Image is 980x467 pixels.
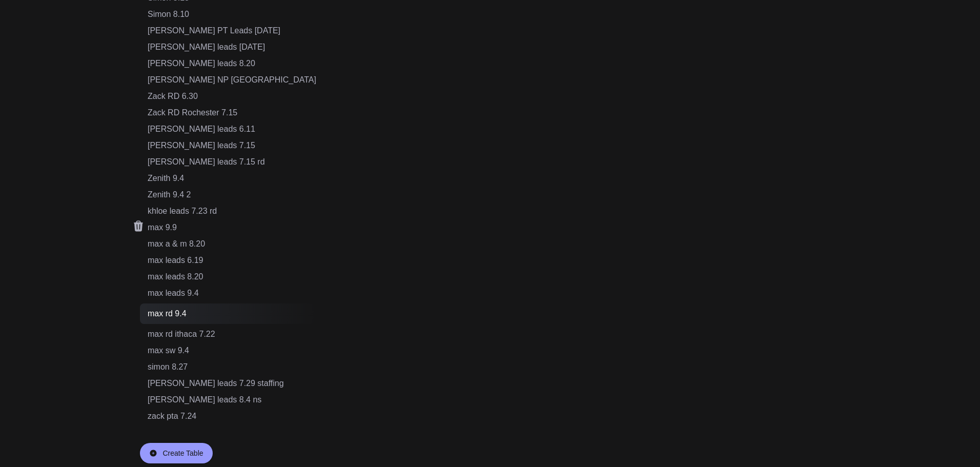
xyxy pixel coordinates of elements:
div: Zack RD Rochester 7.15 [148,107,316,119]
div: [PERSON_NAME] leads 8.4 ns [148,394,316,406]
div: zack pta 7.24 [148,410,316,422]
div: [PERSON_NAME] PT Leads [DATE] [148,25,316,37]
div: Simon 8.10 [148,8,316,21]
div: max leads 9.4 [148,287,316,299]
div: [PERSON_NAME] leads 8.20 [148,57,316,70]
div: simon 8.27 [148,361,316,373]
div: Create Table [162,448,203,458]
div: max a & m 8.20 [148,238,316,250]
div: max leads 8.20 [148,271,316,283]
div: max sw 9.4 [148,344,316,357]
div: max leads 6.19 [148,254,316,267]
div: [PERSON_NAME] leads 7.29 staffing [148,377,316,390]
div: max 9.9 [148,221,316,234]
div: [PERSON_NAME] leads 7.15 [148,139,316,152]
div: [PERSON_NAME] leads 7.15 rd [148,156,316,168]
div: [PERSON_NAME] leads [DATE] [148,41,316,53]
div: Zenith 9.4 2 [148,189,316,201]
div: Zenith 9.4 [148,172,316,185]
div: [PERSON_NAME] leads 6.11 [148,123,316,135]
div: khloe leads 7.23 rd [148,205,316,217]
div: max rd ithaca 7.22 [148,328,316,340]
div: [PERSON_NAME] NP [GEOGRAPHIC_DATA] [148,74,316,86]
div: max rd 9.4 [140,303,316,324]
div: Zack RD 6.30 [148,90,316,103]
